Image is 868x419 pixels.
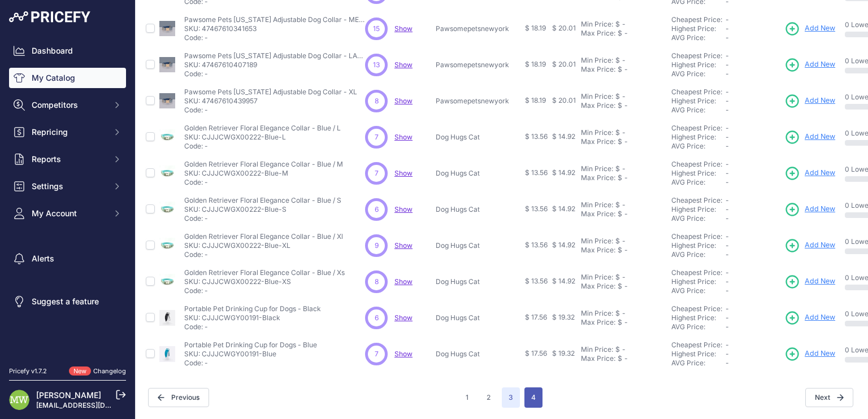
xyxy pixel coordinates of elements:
span: Add New [805,95,835,106]
a: Cheapest Price: [671,51,722,60]
div: Min Price: [581,237,613,246]
span: - [726,359,729,367]
a: Add New [784,165,835,181]
p: Code: - [184,359,317,368]
span: 6 [375,204,379,215]
span: $ 14.92 [552,241,575,249]
div: Max Price: [581,246,615,255]
span: 8 [375,96,379,106]
span: Show [394,169,413,177]
a: Show [394,60,413,69]
div: - [622,282,628,291]
div: Max Price: [581,282,615,291]
div: - [620,92,626,101]
span: New [69,366,91,376]
a: Show [394,133,413,141]
p: Dog Hugs Cat [436,277,520,286]
span: 6 [375,313,379,323]
p: SKU: 47467610341653 [184,24,365,33]
span: $ 14.92 [552,168,575,177]
span: - [726,169,729,177]
div: $ [615,200,620,209]
div: Max Price: [581,318,615,327]
div: AVG Price: [671,286,726,295]
span: - [726,268,729,277]
a: Add New [784,346,835,362]
span: Settings [32,181,106,192]
a: Cheapest Price: [671,124,722,132]
div: $ [618,173,622,182]
span: - [726,350,729,358]
div: Highest Price: [671,350,726,359]
a: Add New [784,57,835,73]
a: Show [394,205,413,213]
div: $ [615,56,620,65]
p: Dog Hugs Cat [436,350,520,359]
span: - [726,142,729,150]
button: My Account [9,203,126,224]
a: Dashboard [9,41,126,61]
div: $ [618,318,622,327]
span: - [726,178,729,186]
div: AVG Price: [671,322,726,331]
span: - [726,88,729,96]
div: Min Price: [581,56,613,65]
span: $ 18.19 [525,96,546,104]
div: Max Price: [581,354,615,363]
span: $ 20.01 [552,24,576,32]
div: Min Price: [581,164,613,173]
span: $ 14.92 [552,204,575,213]
p: Portable Pet Drinking Cup for Dogs - Black [184,304,321,313]
p: Code: - [184,142,341,151]
p: Dog Hugs Cat [436,205,520,214]
a: Add New [784,129,835,145]
div: - [620,56,626,65]
div: $ [615,128,620,137]
a: Show [394,313,413,322]
a: Changelog [93,367,126,375]
div: $ [615,164,620,173]
span: - [726,232,729,241]
span: 3 [502,387,520,408]
div: Max Price: [581,173,615,182]
a: [EMAIL_ADDRESS][DOMAIN_NAME] [36,401,154,409]
p: SKU: CJJJCWGX00222-Blue-M [184,169,343,178]
div: Min Price: [581,92,613,101]
span: Show [394,350,413,358]
span: - [726,33,729,42]
div: $ [618,246,622,255]
div: Min Price: [581,345,613,354]
span: $ 14.92 [552,132,575,141]
a: Add New [784,274,835,290]
div: - [620,164,626,173]
span: $ 13.56 [525,132,548,141]
a: Cheapest Price: [671,196,722,204]
p: Dog Hugs Cat [436,241,520,250]
p: Code: - [184,322,321,331]
p: Pawsomepetsnewyork [436,97,520,106]
div: $ [615,273,620,282]
div: Pricefy v1.7.2 [9,366,47,376]
div: AVG Price: [671,178,726,187]
span: Show [394,241,413,250]
p: Dog Hugs Cat [436,169,520,178]
a: Cheapest Price: [671,88,722,96]
div: $ [618,65,622,74]
a: Cheapest Price: [671,232,722,241]
a: Suggest a feature [9,291,126,312]
a: Cheapest Price: [671,160,722,168]
span: - [726,124,729,132]
p: SKU: CJJJCWGY00191-Black [184,313,321,322]
span: Add New [805,23,835,34]
span: - [726,241,729,250]
a: [PERSON_NAME] [36,390,101,400]
div: - [622,101,628,110]
span: Add New [805,59,835,70]
span: - [726,106,729,114]
div: AVG Price: [671,142,726,151]
div: Highest Price: [671,277,726,286]
div: - [620,20,626,29]
p: SKU: 47467610439957 [184,97,357,106]
span: Add New [805,276,835,287]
